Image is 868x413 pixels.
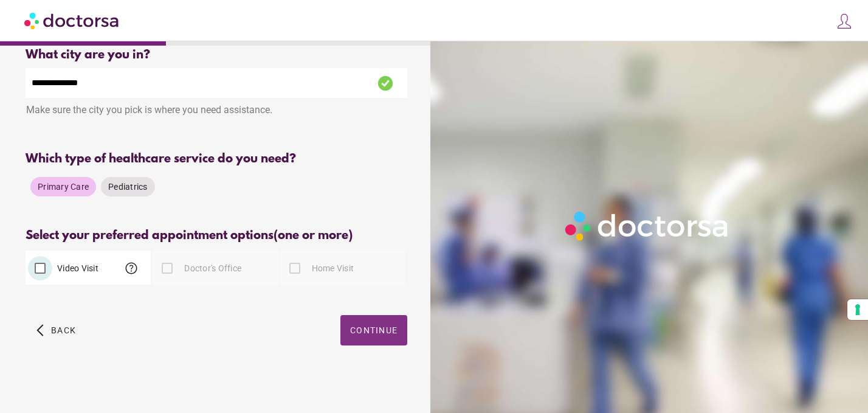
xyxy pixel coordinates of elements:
[26,152,407,166] div: Which type of healthcare service do you need?
[350,325,398,335] span: Continue
[38,182,89,192] span: Primary Care
[24,7,120,34] img: Doctorsa.com
[26,229,407,243] div: Select your preferred appointment options
[108,182,148,192] span: Pediatrics
[340,315,407,345] button: Continue
[32,315,81,345] button: arrow_back_ios Back
[182,262,241,274] label: Doctor's Office
[560,207,734,246] img: Logo-Doctorsa-trans-White-partial-flat.png
[309,262,354,274] label: Home Visit
[26,48,407,62] div: What city are you in?
[836,13,853,30] img: icons8-customer-100.png
[26,98,407,125] div: Make sure the city you pick is where you need assistance.
[847,299,868,320] button: Your consent preferences for tracking technologies
[124,261,139,276] span: help
[274,229,353,243] span: (one or more)
[55,262,98,274] label: Video Visit
[51,325,76,335] span: Back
